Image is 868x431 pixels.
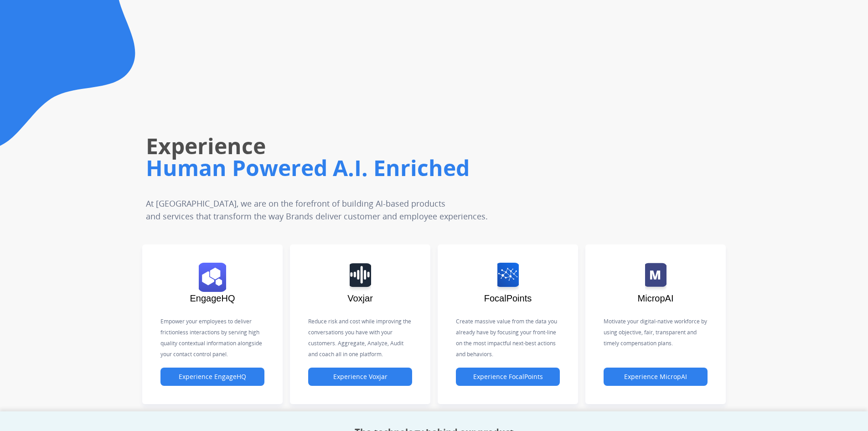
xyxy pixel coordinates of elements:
[456,373,560,381] a: Experience FocalPoints
[199,263,226,292] img: logo
[146,131,613,161] h1: Experience
[160,368,264,386] button: Experience EngageHQ
[604,368,708,386] button: Experience MicropAI
[484,293,532,303] span: FocalPoints
[308,373,412,381] a: Experience Voxjar
[146,197,554,223] p: At [GEOGRAPHIC_DATA], we are on the forefront of building AI-based products and services that tra...
[456,368,560,386] button: Experience FocalPoints
[604,373,708,381] a: Experience MicropAI
[347,293,373,303] span: Voxjar
[645,263,666,292] img: logo
[604,316,708,349] p: Motivate your digital-native workforce by using objective, fair, transparent and timely compensat...
[308,316,412,360] p: Reduce risk and cost while improving the conversations you have with your customers. Aggregate, A...
[160,373,264,381] a: Experience EngageHQ
[638,293,674,303] span: MicropAI
[350,263,371,292] img: logo
[190,293,235,303] span: EngageHQ
[160,316,264,360] p: Empower your employees to deliver frictionless interactions by serving high quality contextual in...
[497,263,519,292] img: logo
[456,316,560,360] p: Create massive value from the data you already have by focusing your front-line on the most impac...
[308,368,412,386] button: Experience Voxjar
[146,153,613,182] h1: Human Powered A.I. Enriched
